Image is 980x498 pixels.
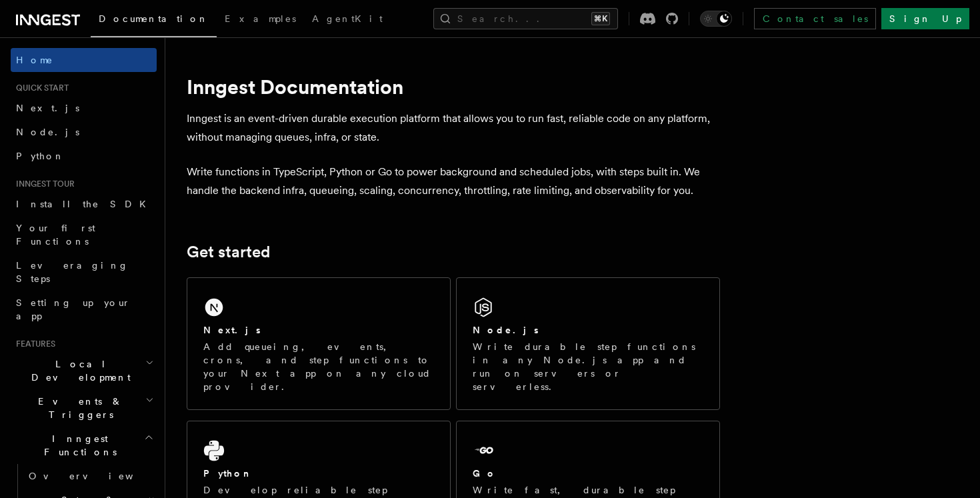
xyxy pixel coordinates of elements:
[11,144,157,168] a: Python
[11,83,69,93] span: Quick start
[591,12,610,25] kbd: ⌘K
[473,340,703,393] p: Write durable step functions in any Node.js app and run on servers or serverless.
[217,4,304,36] a: Examples
[11,48,157,72] a: Home
[16,297,131,321] span: Setting up your app
[11,253,157,291] a: Leveraging Steps
[16,223,95,247] span: Your first Functions
[187,243,270,261] a: Get started
[11,339,55,349] span: Features
[203,467,253,480] h2: Python
[203,323,261,337] h2: Next.js
[11,179,75,189] span: Inngest tour
[16,127,79,137] span: Node.js
[99,13,209,24] span: Documentation
[11,357,145,384] span: Local Development
[16,199,154,209] span: Install the SDK
[11,96,157,120] a: Next.js
[11,291,157,328] a: Setting up your app
[203,340,434,393] p: Add queueing, events, crons, and step functions to your Next app on any cloud provider.
[754,8,876,29] a: Contact sales
[187,75,720,99] h1: Inngest Documentation
[312,13,383,24] span: AgentKit
[29,471,166,481] span: Overview
[304,4,391,36] a: AgentKit
[11,389,157,427] button: Events & Triggers
[16,151,65,161] span: Python
[11,352,157,389] button: Local Development
[187,109,720,147] p: Inngest is an event-driven durable execution platform that allows you to run fast, reliable code ...
[11,216,157,253] a: Your first Functions
[11,395,145,421] span: Events & Triggers
[16,260,129,284] span: Leveraging Steps
[23,464,157,488] a: Overview
[91,4,217,37] a: Documentation
[225,13,296,24] span: Examples
[700,11,732,27] button: Toggle dark mode
[11,427,157,464] button: Inngest Functions
[433,8,618,29] button: Search...⌘K
[187,277,451,410] a: Next.jsAdd queueing, events, crons, and step functions to your Next app on any cloud provider.
[16,53,53,67] span: Home
[11,120,157,144] a: Node.js
[16,103,79,113] span: Next.js
[11,192,157,216] a: Install the SDK
[456,277,720,410] a: Node.jsWrite durable step functions in any Node.js app and run on servers or serverless.
[881,8,969,29] a: Sign Up
[11,432,144,459] span: Inngest Functions
[473,323,539,337] h2: Node.js
[187,163,720,200] p: Write functions in TypeScript, Python or Go to power background and scheduled jobs, with steps bu...
[473,467,497,480] h2: Go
